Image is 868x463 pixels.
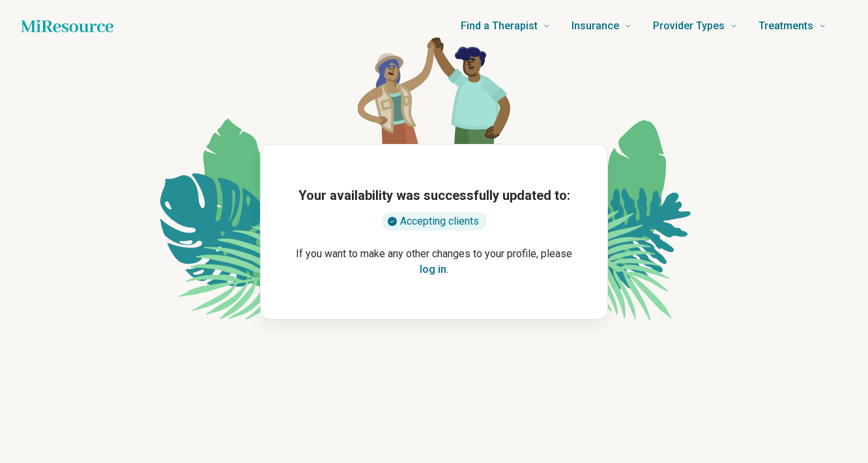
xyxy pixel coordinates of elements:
[298,186,570,204] h1: Your availability was successfully updated to:
[382,212,487,231] div: Accepting clients
[571,17,619,35] span: Insurance
[461,17,538,35] span: Find a Therapist
[653,17,725,35] span: Provider Types
[759,17,813,35] span: Treatments
[420,262,446,277] button: log in
[282,246,586,277] p: If you want to make any other changes to your profile, please .
[21,13,113,39] a: Home page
